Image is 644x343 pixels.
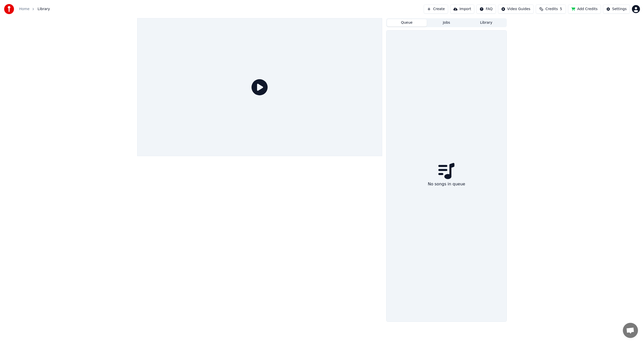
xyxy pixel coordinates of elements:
a: Home [19,7,29,12]
span: Credits [545,7,558,12]
span: Library [38,7,50,12]
span: 5 [560,7,562,12]
button: Queue [387,19,427,26]
button: Create [424,5,448,14]
button: Import [450,5,474,14]
button: Credits5 [536,5,566,14]
button: Video Guides [498,5,534,14]
nav: breadcrumb [19,7,50,12]
button: FAQ [476,5,496,14]
div: Settings [612,7,627,12]
div: Open chat [623,323,638,338]
img: youka [4,4,14,14]
button: Library [466,19,506,26]
button: Jobs [427,19,467,26]
div: No songs in queue [426,179,467,189]
button: Settings [603,5,630,14]
button: Add Credits [568,5,601,14]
